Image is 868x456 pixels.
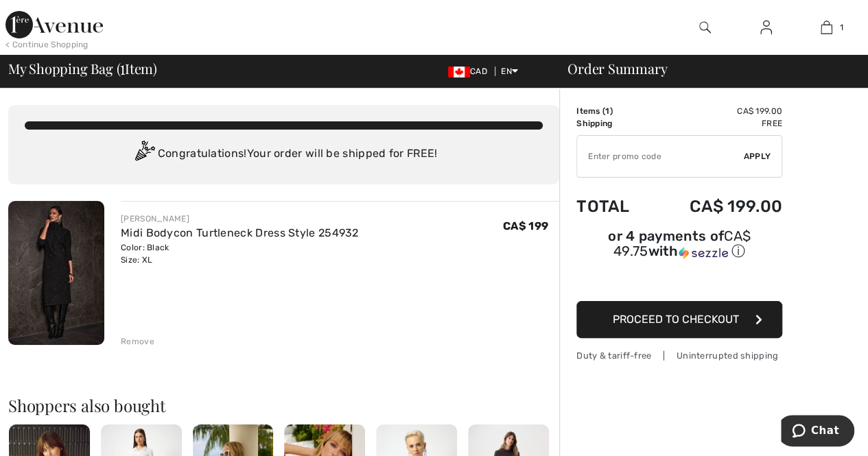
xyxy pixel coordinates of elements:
h2: Shoppers also bought [8,397,559,413]
td: Total [576,183,651,230]
span: CAD [448,67,493,76]
div: or 4 payments of with [576,230,782,261]
span: 1 [605,106,609,116]
img: search the website [699,19,711,36]
div: Color: Black Size: XL [121,241,359,266]
div: [PERSON_NAME] [121,213,359,225]
span: 1 [839,21,843,34]
div: Duty & tariff-free | Uninterrupted shipping [576,349,782,362]
iframe: PayPal-paypal [576,265,782,296]
div: or 4 payments ofCA$ 49.75withSezzle Click to learn more about Sezzle [576,230,782,265]
div: Remove [121,335,154,348]
iframe: Opens a widget where you can chat to one of our agents [781,415,854,449]
img: My Bag [821,19,832,36]
span: 1 [120,58,125,76]
img: Canadian Dollar [448,67,470,77]
td: CA$ 199.00 [651,183,782,230]
img: My Info [760,19,772,36]
span: CA$ 199 [503,219,548,232]
img: Sezzle [679,247,728,259]
td: CA$ 199.00 [651,105,782,117]
div: Congratulations! Your order will be shipped for FREE! [25,141,543,168]
img: Congratulation2.svg [130,141,158,168]
div: < Continue Shopping [5,38,89,51]
span: EN [501,67,518,76]
img: 1ère Avenue [5,11,103,38]
a: 1 [797,19,856,36]
td: Items ( ) [576,105,651,117]
span: My Shopping Bag ( Item) [8,62,157,75]
button: Proceed to Checkout [576,301,782,338]
input: Promo code [577,136,744,177]
a: Midi Bodycon Turtleneck Dress Style 254932 [121,226,359,239]
div: Order Summary [551,62,860,75]
td: Free [651,117,782,130]
a: Sign In [749,19,783,36]
span: CA$ 49.75 [613,228,751,259]
span: Proceed to Checkout [613,313,739,326]
td: Shipping [576,117,651,130]
span: Apply [744,150,771,163]
img: Midi Bodycon Turtleneck Dress Style 254932 [8,201,104,345]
